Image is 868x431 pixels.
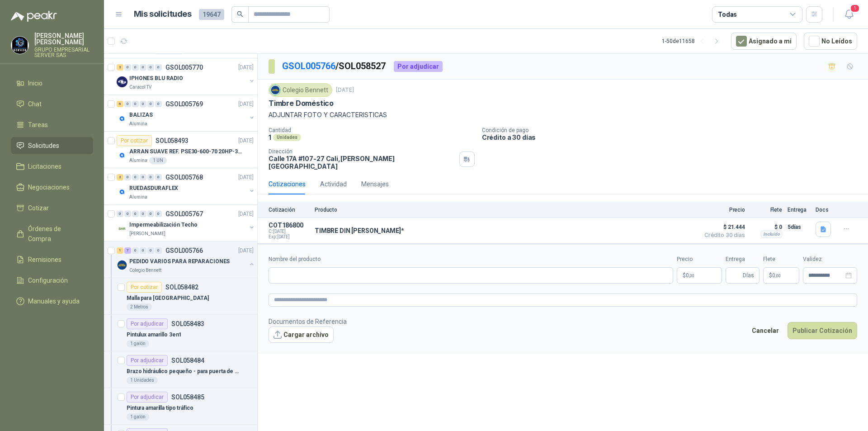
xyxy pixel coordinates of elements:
[117,186,127,197] img: Company Logo
[165,284,198,290] p: SOL058482
[165,101,203,107] p: GSOL005769
[104,315,257,351] a: Por adjudicarSOL058483Pintulux amarillo 3en11 galón
[804,33,857,50] button: No Leídos
[726,255,759,264] label: Entrega
[132,64,139,71] div: 0
[28,182,70,192] span: Negociaciones
[270,85,280,95] img: Company Logo
[171,321,204,327] p: SOL058483
[140,64,146,71] div: 0
[127,355,168,366] div: Por adjudicar
[127,318,168,329] div: Por adjudicar
[269,148,456,155] p: Dirección
[238,173,254,182] p: [DATE]
[124,211,131,217] div: 0
[315,227,404,234] p: TIMBRE DIN [PERSON_NAME]*
[677,255,722,264] label: Precio
[11,293,93,310] a: Manuales y ayuda
[731,33,797,50] button: Asignado a mi
[165,247,203,254] p: GSOL005766
[361,179,389,189] div: Mensajes
[117,135,152,146] div: Por cotizar
[238,137,254,145] p: [DATE]
[129,74,183,83] p: IPHONES BLU RADIO
[129,194,147,201] p: Alumina
[104,388,257,425] a: Por adjudicarSOL058485Pintura amarilla tipo tráfico1 galón
[117,150,127,161] img: Company Logo
[132,211,139,217] div: 0
[155,64,162,71] div: 0
[394,61,443,72] div: Por adjudicar
[129,267,161,274] p: Colegio Bennett
[763,255,799,264] label: Flete
[11,116,93,133] a: Tareas
[132,101,139,107] div: 0
[282,59,387,73] p: / SOL058527
[747,322,784,339] button: Cancelar
[28,275,68,285] span: Configuración
[269,99,334,108] p: Timbre Doméstico
[171,394,204,400] p: SOL058485
[28,224,85,244] span: Órdenes de Compra
[336,86,354,95] p: [DATE]
[171,357,204,364] p: SOL058484
[237,11,243,17] span: search
[686,273,694,278] span: 0
[127,294,209,303] p: Malla para [GEOGRAPHIC_DATA]
[11,95,93,113] a: Chat
[28,99,42,109] span: Chat
[28,296,80,306] span: Manuales y ayuda
[816,207,834,213] p: Docs
[127,392,168,403] div: Por adjudicar
[677,267,722,284] p: $0,00
[11,220,93,247] a: Órdenes de Compra
[147,247,154,254] div: 0
[11,272,93,289] a: Configuración
[11,137,93,154] a: Solicitudes
[269,155,456,170] p: Calle 17A #107-27 Cali , [PERSON_NAME][GEOGRAPHIC_DATA]
[700,222,745,232] span: $ 21.444
[165,174,203,180] p: GSOL005768
[269,327,334,343] button: Cargar archivo
[127,331,182,339] p: Pintulux amarillo 3en1
[104,278,257,315] a: Por cotizarSOL058482Malla para [GEOGRAPHIC_DATA]2 Metros
[803,255,857,264] label: Validez
[700,232,745,238] span: Crédito 30 días
[155,247,162,254] div: 0
[750,207,782,213] p: Flete
[129,84,151,91] p: Caracol TV
[132,247,139,254] div: 0
[282,61,335,71] a: GSOL005766
[140,174,146,180] div: 0
[129,111,153,119] p: BALIZAS
[127,404,193,412] p: Pintura amarilla tipo tráfico
[104,351,257,388] a: Por adjudicarSOL058484Brazo hidráulico pequeño - para puerta de aproxi.80k1 Unidades
[28,255,61,265] span: Remisiones
[662,34,724,48] div: 1 - 50 de 11658
[124,64,131,71] div: 0
[269,234,309,240] span: Exp: [DATE]
[127,367,239,376] p: Brazo hidráulico pequeño - para puerta de aproxi.80k
[117,101,123,107] div: 6
[11,251,93,268] a: Remisiones
[238,246,254,255] p: [DATE]
[117,211,123,217] div: 0
[775,273,781,278] span: ,00
[788,322,857,339] button: Publicar Cotización
[129,147,242,156] p: ARRAN SUAVE REF. PSE30-600-70 20HP-30A
[11,75,93,92] a: Inicio
[772,273,781,278] span: 0
[482,133,864,141] p: Crédito a 30 días
[788,222,810,232] p: 5 días
[199,9,224,20] span: 19647
[238,210,254,218] p: [DATE]
[117,223,127,234] img: Company Logo
[34,47,93,58] p: GRUPO EMPRESARIAL SERVER SAS
[156,137,189,144] p: SOL058493
[129,157,147,164] p: Alumina
[269,179,306,189] div: Cotizaciones
[269,83,332,97] div: Colegio Bennett
[117,260,127,270] img: Company Logo
[124,101,131,107] div: 0
[127,303,152,311] div: 2 Metros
